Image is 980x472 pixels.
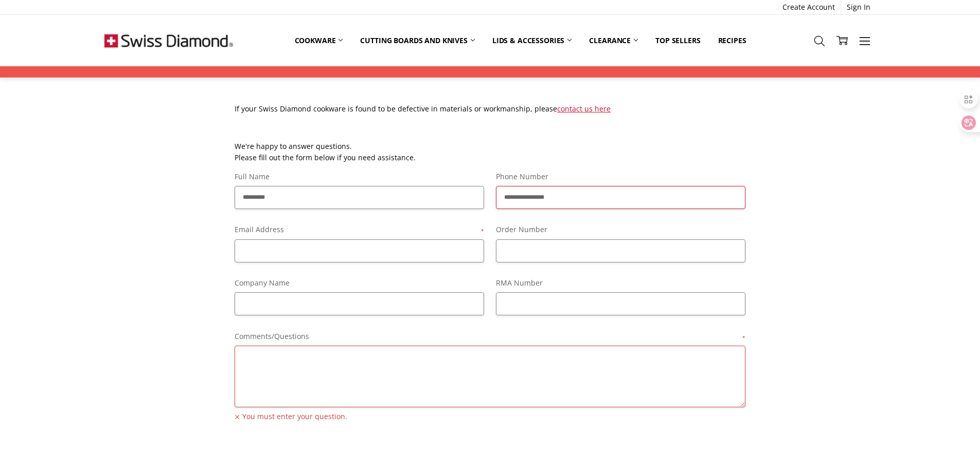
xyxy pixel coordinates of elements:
p: If your Swiss Diamond cookware is found to be defective in materials or workmanship, please [235,103,745,115]
a: Top Sellers [647,29,709,52]
a: Cookware [286,29,352,52]
label: Email Address [235,224,484,235]
h1: Contact Us [235,61,745,81]
a: Recipes [709,29,755,52]
label: Comments/Questions [235,331,745,342]
a: contact us here [557,104,611,114]
p: We're happy to answer questions. Please fill out the form below if you need assistance. [235,141,745,164]
label: RMA Number [496,277,745,289]
a: Clearance [580,29,647,52]
label: Order Number [496,224,745,235]
a: Lids & Accessories [484,29,580,52]
a: Cutting boards and knives [351,29,484,52]
img: Free Shipping On Every Order [104,15,233,66]
span: You must enter your question. [235,410,745,423]
label: Full Name [235,171,484,182]
label: Company Name [235,277,484,289]
label: Phone Number [496,171,745,182]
